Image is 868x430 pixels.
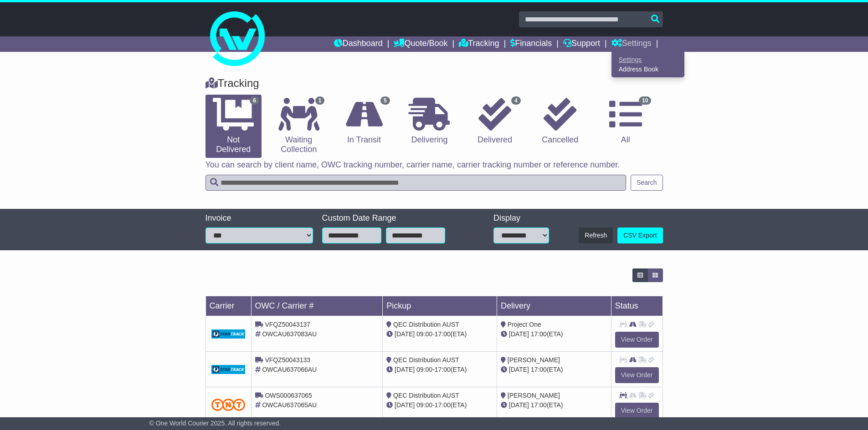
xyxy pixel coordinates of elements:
[322,213,468,223] div: Custom Date Range
[563,36,600,52] a: Support
[251,296,383,316] td: OWC / Carrier #
[531,401,547,409] span: 17:00
[149,420,281,427] span: © One World Courier 2025. All rights reserved.
[395,366,415,373] span: [DATE]
[262,330,317,338] span: OWCAU637083AU
[631,175,663,191] button: Search
[611,52,684,77] div: Quote/Book
[508,356,560,364] span: [PERSON_NAME]
[435,366,451,373] span: 17:00
[201,77,668,90] div: Tracking
[416,366,432,373] span: 09:00
[211,365,246,374] img: GetCarrierServiceDarkLogo
[265,321,310,328] span: VFQZ50043137
[262,366,317,373] span: OWCAU637066AU
[315,96,325,105] span: 1
[334,36,383,52] a: Dashboard
[508,392,560,399] span: [PERSON_NAME]
[611,36,652,52] a: Settings
[579,228,613,243] button: Refresh
[205,160,663,170] p: You can search by client name, OWC tracking number, carrier name, carrier tracking number or refe...
[617,228,663,243] a: CSV Export
[380,96,390,105] span: 5
[615,367,659,383] a: View Order
[501,365,607,374] div: (ETA)
[531,330,547,338] span: 17:00
[205,296,251,316] td: Carrier
[509,330,529,338] span: [DATE]
[386,329,493,339] div: - (ETA)
[383,296,497,316] td: Pickup
[459,36,499,52] a: Tracking
[611,296,663,316] td: Status
[597,95,653,148] a: 10 All
[497,296,611,316] td: Delivery
[612,55,684,65] a: Settings
[271,95,327,158] a: 1 Waiting Collection
[265,392,312,399] span: OWS000637065
[265,356,310,364] span: VFQZ50043133
[615,403,659,419] a: View Order
[205,213,313,223] div: Invoice
[393,356,459,364] span: QEC Distribution AUST
[416,330,432,338] span: 09:00
[511,96,521,105] span: 4
[250,96,259,105] span: 6
[211,329,246,339] img: GetCarrierServiceDarkLogo
[509,401,529,409] span: [DATE]
[262,401,317,409] span: OWCAU637065AU
[639,96,651,105] span: 10
[401,95,457,148] a: Delivering
[615,332,659,348] a: View Order
[386,400,493,410] div: - (ETA)
[467,95,523,148] a: 4 Delivered
[386,365,493,374] div: - (ETA)
[532,95,588,148] a: Cancelled
[435,401,451,409] span: 17:00
[211,399,246,411] img: TNT_Domestic.png
[510,36,552,52] a: Financials
[531,366,547,373] span: 17:00
[395,330,415,338] span: [DATE]
[393,321,459,328] span: QEC Distribution AUST
[435,330,451,338] span: 17:00
[493,213,549,223] div: Display
[394,36,447,52] a: Quote/Book
[612,65,684,75] a: Address Book
[393,392,459,399] span: QEC Distribution AUST
[501,400,607,410] div: (ETA)
[501,329,607,339] div: (ETA)
[509,366,529,373] span: [DATE]
[205,95,262,158] a: 6 Not Delivered
[395,401,415,409] span: [DATE]
[336,95,392,148] a: 5 In Transit
[416,401,432,409] span: 09:00
[508,321,541,328] span: Project One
